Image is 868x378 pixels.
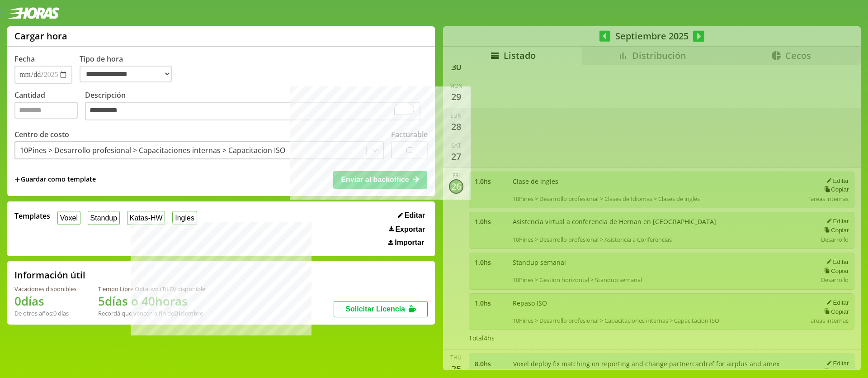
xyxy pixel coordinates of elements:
[7,7,60,19] img: logotipo
[80,54,179,84] label: Tipo de hora
[88,211,120,225] button: Standup
[14,175,96,185] span: +Guardar como template
[80,66,172,82] select: Tipo de hora
[14,309,76,317] div: De otros años: 0 días
[14,269,85,281] h2: Información útil
[98,285,205,293] div: Tiempo Libre Optativo (TiLO) disponible
[14,129,69,139] label: Centro de costo
[14,175,20,185] span: +
[333,171,427,188] button: Enviar al backoffice
[20,145,285,155] div: 10Pines > Desarrollo profesional > Capacitaciones internas > Capacitacion ISO
[345,305,405,313] span: Solicitar Licencia
[57,211,80,225] button: Voxel
[391,129,428,139] label: Facturable
[405,211,425,220] span: Editar
[98,293,205,309] h1: 5 días o 40 horas
[14,293,76,309] h1: 0 días
[14,90,85,123] label: Cantidad
[395,211,428,220] button: Editar
[386,225,428,234] button: Exportar
[85,90,428,123] label: Descripción
[14,102,78,119] input: Cantidad
[14,211,50,221] span: Templates
[341,176,409,183] span: Enviar al backoffice
[85,102,420,121] textarea: To enrich screen reader interactions, please activate Accessibility in Grammarly extension settings
[14,54,35,64] label: Fecha
[14,285,76,293] div: Vacaciones disponibles
[334,301,428,317] button: Solicitar Licencia
[395,225,425,234] span: Exportar
[127,211,165,225] button: Katas-HW
[174,309,203,317] b: Diciembre
[14,30,67,42] h1: Cargar hora
[98,309,205,317] div: Recordá que vencen a fin de
[395,239,424,247] span: Importar
[172,211,197,225] button: Ingles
